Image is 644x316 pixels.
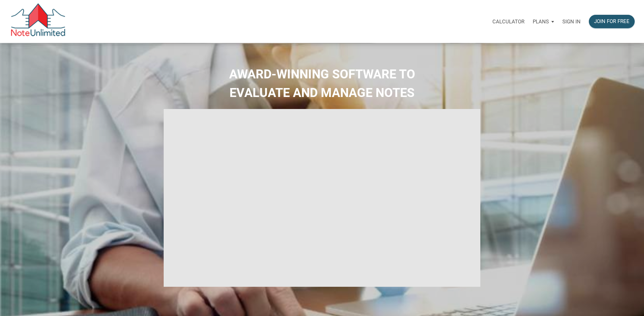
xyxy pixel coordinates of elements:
[558,11,585,32] a: Sign in
[5,65,639,102] h2: AWARD-WINNING SOFTWARE TO EVALUATE AND MANAGE NOTES
[589,15,635,28] button: Join for free
[164,109,481,287] iframe: NoteUnlimited
[492,19,524,25] p: Calculator
[533,19,549,25] p: Plans
[594,18,630,25] div: Join for free
[529,11,558,32] a: Plans
[585,11,639,32] a: Join for free
[488,11,529,32] a: Calculator
[562,19,581,25] p: Sign in
[529,11,558,32] button: Plans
